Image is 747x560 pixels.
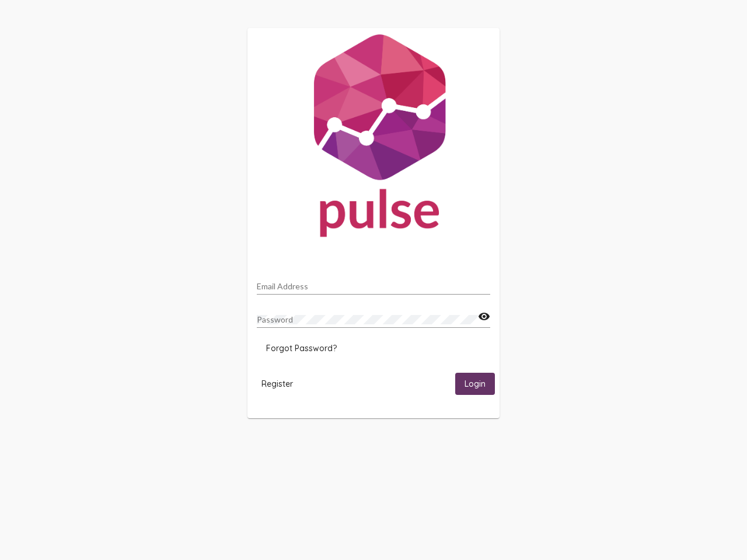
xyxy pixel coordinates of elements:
[266,343,337,353] span: Forgot Password?
[455,373,495,394] button: Login
[261,379,293,389] span: Register
[247,28,500,249] img: Pulse For Good Logo
[252,373,302,394] button: Register
[465,379,486,390] span: Login
[257,338,346,359] button: Forgot Password?
[478,310,490,324] mat-icon: visibility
